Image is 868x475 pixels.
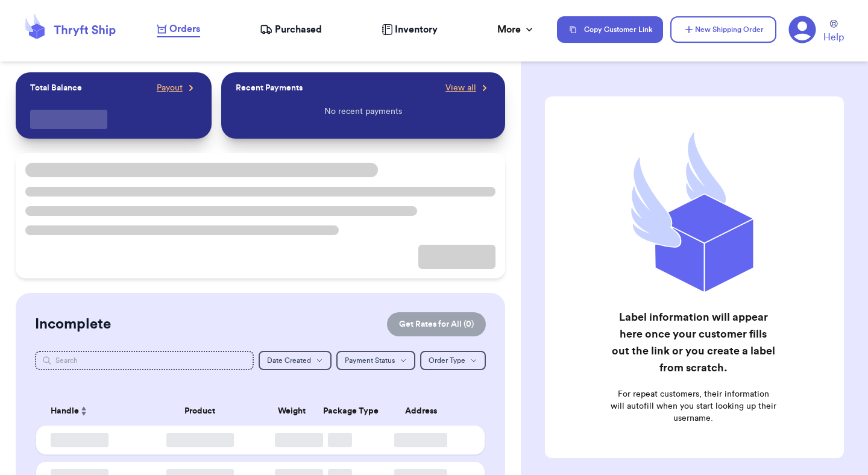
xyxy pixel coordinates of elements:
[497,22,535,37] div: More
[35,315,111,334] h2: Incomplete
[345,357,395,364] span: Payment Status
[79,404,89,418] button: Sort ascending
[157,22,200,37] a: Orders
[316,397,364,426] th: Package Type
[169,22,200,36] span: Orders
[364,397,485,426] th: Address
[157,82,183,94] span: Payout
[267,357,311,364] span: Date Created
[429,357,465,364] span: Order Type
[395,22,438,37] span: Inventory
[275,22,322,37] span: Purchased
[51,405,79,418] span: Handle
[382,22,438,37] a: Inventory
[823,20,844,45] a: Help
[420,351,486,370] button: Order Type
[133,397,268,426] th: Product
[557,16,663,43] button: Copy Customer Link
[610,388,776,424] p: For repeat customers, their information will autofill when you start looking up their username.
[260,22,322,37] a: Purchased
[259,351,332,370] button: Date Created
[670,16,776,43] button: New Shipping Order
[324,105,402,118] p: No recent payments
[336,351,415,370] button: Payment Status
[157,82,197,94] a: Payout
[268,397,316,426] th: Weight
[236,82,303,94] p: Recent Payments
[823,30,844,45] span: Help
[387,312,486,336] button: Get Rates for All (0)
[445,82,476,94] span: View all
[610,309,776,376] h2: Label information will appear here once your customer fills out the link or you create a label fr...
[30,82,82,94] p: Total Balance
[445,82,491,94] a: View all
[35,351,254,370] input: Search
